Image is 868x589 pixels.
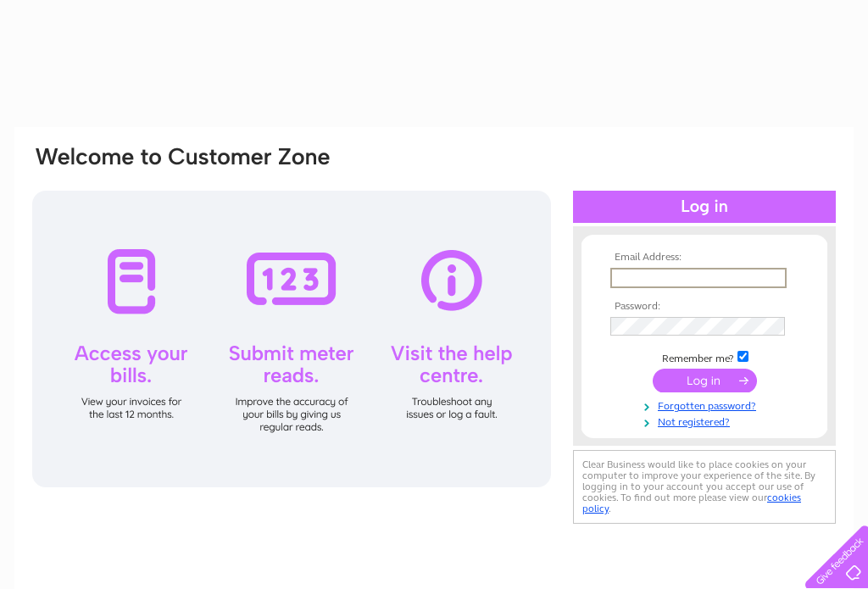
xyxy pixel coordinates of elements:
[606,252,803,264] th: Email Address:
[653,369,757,392] input: Submit
[610,413,803,429] a: Not registered?
[610,397,803,413] a: Forgotten password?
[606,301,803,313] th: Password:
[573,450,836,524] div: Clear Business would like to place cookies on your computer to improve your experience of the sit...
[582,492,801,514] a: cookies policy
[606,348,803,365] td: Remember me?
